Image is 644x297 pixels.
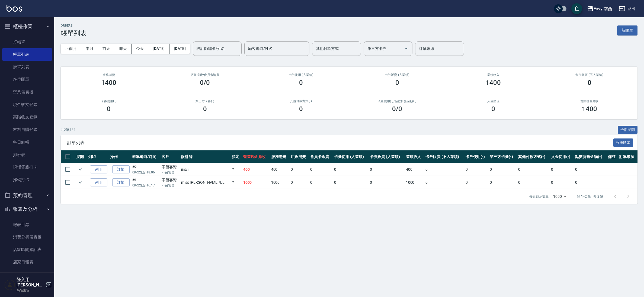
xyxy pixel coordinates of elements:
[577,194,603,199] p: 第 1–2 筆 共 2 筆
[617,25,637,35] button: 新開單
[309,176,333,189] td: 0
[299,105,303,113] h3: 0
[491,105,495,113] h3: 0
[571,3,582,14] button: save
[242,176,270,189] td: 1000
[148,44,169,54] button: [DATE]
[551,189,568,204] div: 1000
[333,150,369,163] th: 卡券使用 (入業績)
[2,256,52,268] a: 店家日報表
[402,44,411,53] button: Open
[369,176,404,189] td: 0
[132,44,149,54] button: 今天
[2,173,52,186] a: 掃碼打卡
[548,99,631,103] h2: 營業現金應收
[162,164,178,170] div: 不留客資
[270,150,289,163] th: 服務消費
[2,36,52,48] a: 打帳單
[299,79,303,86] h3: 0
[289,150,309,163] th: 店販消費
[131,176,160,189] td: #1
[61,127,76,132] p: 共 2 筆, 1 / 1
[180,150,230,163] th: 設計師
[200,79,210,86] h3: 0/0
[548,73,631,77] h2: 卡券販賣 (不入業績)
[588,79,591,86] h3: 0
[162,170,178,175] p: 不留客資
[517,176,549,189] td: 0
[115,44,132,54] button: 昨天
[81,44,98,54] button: 本月
[550,176,574,189] td: 0
[517,150,549,163] th: 其他付款方式(-)
[112,165,130,174] a: 詳情
[270,176,289,189] td: 1000
[582,105,597,113] h3: 1400
[4,279,15,290] img: Person
[17,288,44,293] p: 高階主管
[2,86,52,98] a: 營業儀表板
[98,44,115,54] button: 前天
[594,5,613,12] div: Envy 南西
[230,176,242,189] td: Y
[180,176,230,189] td: miss [PERSON_NAME] /LL
[550,150,574,163] th: 入金使用(-)
[369,163,404,176] td: 0
[160,150,180,163] th: 客戶
[574,150,606,163] th: 點數折抵金額(-)
[2,123,52,136] a: 材料自購登錄
[392,105,402,113] h3: 0 /0
[617,4,637,14] button: 登出
[2,136,52,148] a: 每日結帳
[464,176,489,189] td: 0
[2,73,52,86] a: 座位開單
[488,176,517,189] td: 0
[2,231,52,243] a: 消費分析儀表板
[333,163,369,176] td: 0
[67,140,613,146] span: 訂單列表
[2,98,52,111] a: 現金收支登錄
[2,111,52,123] a: 高階收支登錄
[230,150,242,163] th: 指定
[259,99,343,103] h2: 其他付款方式(-)
[2,218,52,231] a: 報表目錄
[76,165,84,173] button: expand row
[607,150,618,163] th: 備註
[75,150,87,163] th: 展開
[2,161,52,173] a: 現場電腦打卡
[61,24,87,27] h2: ORDERS
[289,176,309,189] td: 0
[259,73,343,77] h2: 卡券使用 (入業績)
[452,73,535,77] h2: 業績收入
[405,176,424,189] td: 1000
[162,177,178,183] div: 不留客資
[613,140,633,145] a: 報表匯出
[488,163,517,176] td: 0
[452,99,535,103] h2: 入金儲值
[424,176,464,189] td: 0
[109,150,131,163] th: 操作
[169,44,190,54] button: [DATE]
[242,163,270,176] td: 400
[289,163,309,176] td: 0
[405,163,424,176] td: 400
[486,79,501,86] h3: 1400
[203,105,207,113] h3: 0
[2,20,52,34] button: 櫃檯作業
[87,150,109,163] th: 列印
[131,150,160,163] th: 帳單編號/時間
[309,163,333,176] td: 0
[2,269,52,281] a: 店家排行榜
[395,79,399,86] h3: 0
[107,105,111,113] h3: 0
[90,178,107,187] button: 列印
[162,183,178,188] p: 不留客資
[464,150,489,163] th: 卡券使用(-)
[517,163,549,176] td: 0
[333,176,369,189] td: 0
[101,79,116,86] h3: 1400
[2,48,52,61] a: 帳單列表
[618,126,638,134] button: 全部展開
[164,73,247,77] h2: 店販消費 /會員卡消費
[369,150,404,163] th: 卡券販賣 (入業績)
